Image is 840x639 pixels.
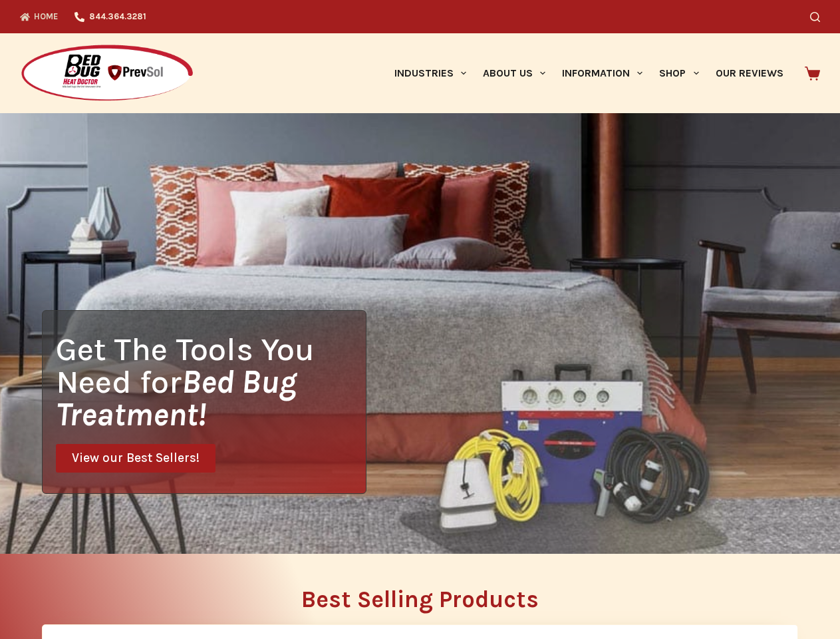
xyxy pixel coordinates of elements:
img: Prevsol/Bed Bug Heat Doctor [20,44,194,103]
a: View our Best Sellers! [56,444,215,473]
span: View our Best Sellers! [72,452,200,465]
button: Search [810,12,820,22]
a: About Us [474,33,553,113]
nav: Primary [386,33,791,113]
h2: Best Selling Products [42,588,798,611]
a: Industries [386,33,474,113]
a: Our Reviews [707,33,791,113]
a: Information [554,33,651,113]
a: Shop [651,33,707,113]
h1: Get The Tools You Need for [56,333,366,431]
button: Open LiveChat chat widget [11,5,51,45]
i: Bed Bug Treatment! [56,363,297,433]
